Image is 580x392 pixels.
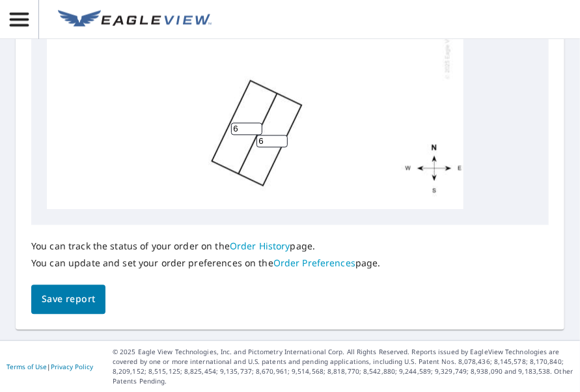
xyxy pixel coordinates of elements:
p: | [7,363,93,371]
a: Order Preferences [273,257,355,269]
a: Terms of Use [7,362,47,371]
span: Save report [42,291,95,307]
p: You can track the status of your order on the page. [31,240,381,252]
p: You can update and set your order preferences on the page. [31,257,381,269]
p: © 2025 Eagle View Technologies, Inc. and Pictometry International Corp. All Rights Reserved. Repo... [113,347,573,386]
img: EV Logo [58,10,212,29]
button: Save report [31,285,105,314]
a: Order History [230,240,290,252]
a: EV Logo [50,2,219,37]
a: Privacy Policy [51,362,93,371]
